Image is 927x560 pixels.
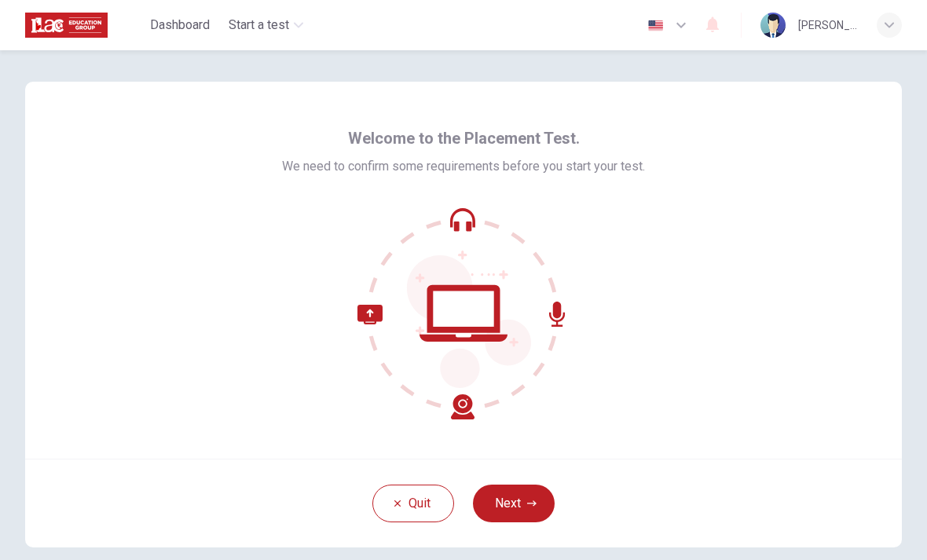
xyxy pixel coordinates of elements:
[25,9,144,41] a: ILAC logo
[144,11,216,39] button: Dashboard
[229,16,289,35] span: Start a test
[473,485,555,522] button: Next
[282,157,645,176] span: We need to confirm some requirements before you start your test.
[348,126,580,151] span: Welcome to the Placement Test.
[150,16,210,35] span: Dashboard
[25,9,108,41] img: ILAC logo
[760,13,786,38] img: Profile picture
[646,20,665,31] img: en
[372,485,454,522] button: Quit
[222,11,310,39] button: Start a test
[798,16,858,35] div: [PERSON_NAME]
